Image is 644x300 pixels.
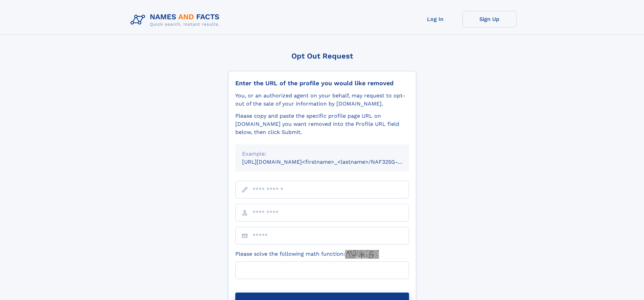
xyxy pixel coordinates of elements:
[228,52,416,60] div: Opt Out Request
[462,11,517,27] a: Sign Up
[235,112,409,136] div: Please copy and paste the specific profile page URL on [DOMAIN_NAME] you want removed into the Pr...
[128,11,225,29] img: Logo Names and Facts
[235,250,379,259] label: Please solve the following math function:
[235,92,409,108] div: You, or an authorized agent on your behalf, may request to opt-out of the sale of your informatio...
[242,159,422,165] small: [URL][DOMAIN_NAME]<firstname>_<lastname>/NAF325G-xxxxxxxx
[408,11,462,27] a: Log In
[235,79,409,87] div: Enter the URL of the profile you would like removed
[242,150,402,158] div: Example:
